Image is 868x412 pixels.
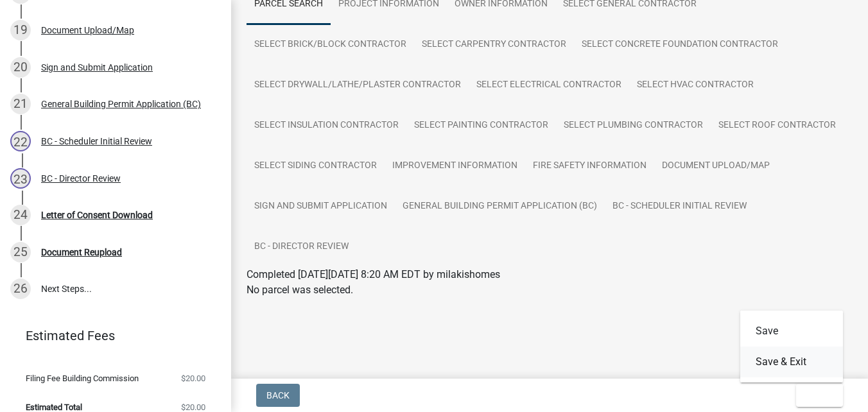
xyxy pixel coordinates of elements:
div: 22 [10,131,31,151]
div: BC - Scheduler Initial Review [41,137,152,146]
a: Select Brick/Block Contractor [247,24,414,65]
button: Save [740,316,843,347]
span: $20.00 [181,374,205,382]
div: 23 [10,168,31,189]
a: BC - Director Review [247,227,356,268]
a: Select Electrical contractor [469,65,629,106]
span: Filing Fee Building Commission [26,374,139,382]
div: Document Upload/Map [41,26,134,35]
a: Select Siding contractor [247,146,385,187]
button: Exit [796,384,843,407]
a: Select Roof contractor [711,105,844,146]
div: 25 [10,242,31,262]
button: Back [256,384,300,407]
div: Document Reupload [41,248,122,257]
a: Select HVAC Contractor [629,65,761,106]
div: 19 [10,20,31,40]
a: Estimated Fees [10,323,211,348]
span: Completed [DATE][DATE] 8:20 AM EDT by milakishomes [247,268,500,280]
a: Fire Safety Information [525,146,654,187]
span: $20.00 [181,403,205,411]
a: BC - Scheduler Initial Review [605,186,754,227]
a: Select Carpentry contractor [414,24,574,65]
a: Select Painting contractor [406,105,556,146]
span: Estimated Total [26,403,82,411]
a: Select Concrete Foundation contractor [574,24,786,65]
button: Save & Exit [740,347,843,377]
div: 21 [10,94,31,114]
div: Exit [740,311,843,382]
a: Select Plumbing contractor [556,105,711,146]
div: 26 [10,279,31,299]
p: No parcel was selected. [247,282,853,298]
span: Exit [806,390,825,400]
a: Select Insulation contractor [247,105,406,146]
a: Select Drywall/Lathe/Plaster contractor [247,65,469,106]
a: General Building Permit Application (BC) [395,186,605,227]
a: Document Upload/Map [654,146,777,187]
span: Back [266,390,290,400]
div: General Building Permit Application (BC) [41,99,201,108]
a: Improvement Information [385,146,525,187]
div: Sign and Submit Application [41,63,153,72]
div: 20 [10,57,31,78]
div: 24 [10,205,31,225]
a: Sign and Submit Application [247,186,395,227]
div: BC - Director Review [41,174,121,183]
div: Letter of Consent Download [41,210,153,219]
